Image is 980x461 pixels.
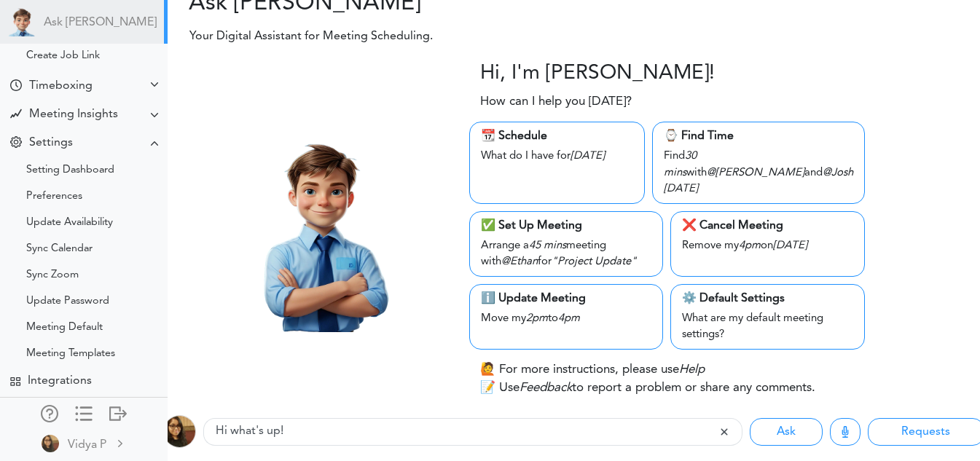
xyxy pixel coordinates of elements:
div: Setting Dashboard [26,167,114,174]
i: @Josh [823,168,853,178]
button: Ask [750,418,823,446]
div: Move my to [481,307,651,328]
a: Change side menu [75,405,93,425]
i: 4pm [558,313,580,324]
i: 45 mins [529,240,566,251]
img: 2Q== [163,415,196,448]
div: Meeting Templates [26,350,115,358]
div: What are my default meeting settings? [682,307,852,344]
div: Vidya P [68,436,106,454]
div: Find with and [664,145,853,198]
i: @[PERSON_NAME] [707,168,804,178]
div: Timeboxing [29,79,93,93]
i: 2pm [526,313,548,324]
div: Preferences [26,193,82,200]
i: Feedback [520,382,572,394]
div: Time Your Goals [10,79,22,93]
div: ❌ Cancel Meeting [682,217,852,235]
a: Vidya P [1,427,166,460]
div: TEAMCAL AI Workflow Apps [10,377,20,387]
p: How can I help you [DATE]? [480,92,632,111]
div: Arrange a meeting with for [481,235,651,271]
div: Log out [109,405,127,419]
div: Sync Calendar [26,245,93,253]
img: Theo.png [219,127,423,332]
a: Ask [PERSON_NAME] [44,16,157,30]
p: 🙋 For more instructions, please use [480,360,705,379]
div: Integrations [28,374,92,388]
i: [DATE] [571,151,605,162]
i: Help [679,363,705,376]
div: Create Job Link [26,52,100,60]
div: Update Password [26,298,109,305]
div: ⚙️ Default Settings [682,290,852,307]
i: [DATE] [664,184,698,194]
div: ✅ Set Up Meeting [481,217,651,235]
div: ⌚️ Find Time [664,127,853,145]
div: Meeting Default [26,324,103,331]
div: Remove my on [682,235,852,255]
i: [DATE] [773,240,807,251]
i: @Ethan [501,256,538,267]
h3: Hi, I'm [PERSON_NAME]! [480,62,715,87]
div: What do I have for [481,145,633,165]
img: Powered by TEAMCAL AI [7,7,36,36]
div: Sync Zoom [26,272,79,279]
img: 2Q== [42,435,59,452]
i: 30 mins [664,151,697,178]
div: Manage Members and Externals [41,405,58,419]
i: 4pm [739,240,761,251]
div: ℹ️ Update Meeting [481,290,651,307]
div: Settings [29,136,73,150]
div: Meeting Insights [29,108,118,122]
p: 📝 Use to report a problem or share any comments. [480,379,815,398]
div: Update Availability [26,219,113,226]
i: "Project Update" [552,256,637,267]
div: 📆 Schedule [481,127,633,145]
p: Your Digital Assistant for Meeting Scheduling. [179,28,748,45]
div: Show only icons [75,405,93,419]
